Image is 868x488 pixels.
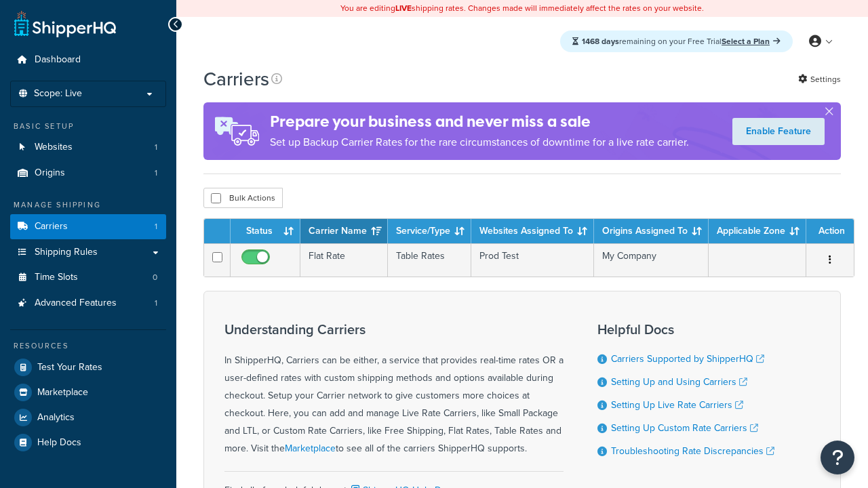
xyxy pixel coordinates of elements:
[224,322,564,457] div: In ShipperHQ, Carriers can be either, a service that provides real-time rates OR a user-defined r...
[806,219,854,243] th: Action
[10,291,166,316] li: Advanced Features
[709,219,806,243] th: Applicable Zone: activate to sort column ascending
[270,110,689,133] h4: Prepare your business and never miss a sale
[285,441,336,455] a: Marketplace
[798,70,841,89] a: Settings
[10,340,166,352] div: Resources
[611,398,743,412] a: Setting Up Live Rate Carriers
[10,405,166,430] a: Analytics
[155,167,157,179] span: 1
[388,219,471,243] th: Service/Type: activate to sort column ascending
[10,135,166,160] li: Websites
[10,161,166,186] li: Origins
[821,441,854,474] button: Open Resource Center
[37,412,75,424] span: Analytics
[10,291,166,316] a: Advanced Features 1
[37,437,81,449] span: Help Docs
[611,421,758,435] a: Setting Up Custom Rate Carriers
[560,30,793,52] div: remaining on your Free Trial
[10,161,166,186] a: Origins 1
[300,219,388,243] th: Carrier Name: activate to sort column ascending
[611,352,764,366] a: Carriers Supported by ShipperHQ
[471,243,594,277] td: Prod Test
[300,243,388,277] td: Flat Rate
[10,265,166,290] a: Time Slots 0
[597,322,774,337] h3: Helpful Docs
[10,240,166,265] a: Shipping Rules
[594,219,709,243] th: Origins Assigned To: activate to sort column ascending
[231,219,300,243] th: Status: activate to sort column ascending
[35,54,81,66] span: Dashboard
[155,221,157,232] span: 1
[35,247,98,258] span: Shipping Rules
[35,142,73,153] span: Websites
[34,88,82,100] span: Scope: Live
[594,243,709,277] td: My Company
[203,66,269,92] h1: Carriers
[10,121,166,132] div: Basic Setup
[611,375,747,389] a: Setting Up and Using Carriers
[10,380,166,405] a: Marketplace
[35,298,117,309] span: Advanced Features
[395,2,412,14] b: LIVE
[270,133,689,152] p: Set up Backup Carrier Rates for the rare circumstances of downtime for a live rate carrier.
[611,444,774,458] a: Troubleshooting Rate Discrepancies
[582,35,619,47] strong: 1468 days
[35,272,78,283] span: Time Slots
[10,265,166,290] li: Time Slots
[10,135,166,160] a: Websites 1
[155,298,157,309] span: 1
[14,10,116,37] a: ShipperHQ Home
[155,142,157,153] span: 1
[10,355,166,380] a: Test Your Rates
[35,167,65,179] span: Origins
[388,243,471,277] td: Table Rates
[35,221,68,232] span: Carriers
[732,118,825,145] a: Enable Feature
[37,387,88,399] span: Marketplace
[722,35,781,47] a: Select a Plan
[471,219,594,243] th: Websites Assigned To: activate to sort column ascending
[10,214,166,239] a: Carriers 1
[224,322,564,337] h3: Understanding Carriers
[203,188,283,208] button: Bulk Actions
[10,199,166,211] div: Manage Shipping
[153,272,157,283] span: 0
[10,214,166,239] li: Carriers
[10,47,166,73] a: Dashboard
[203,102,270,160] img: ad-rules-rateshop-fe6ec290ccb7230408bd80ed9643f0289d75e0ffd9eb532fc0e269fcd187b520.png
[10,430,166,455] a: Help Docs
[37,362,102,373] span: Test Your Rates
